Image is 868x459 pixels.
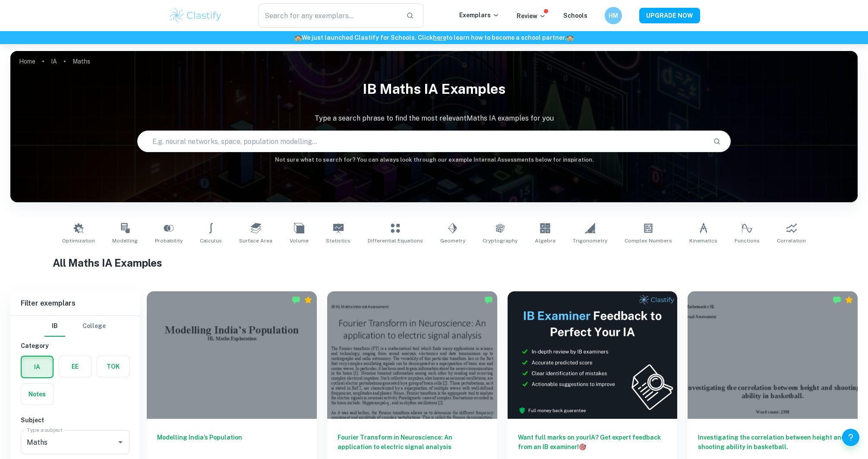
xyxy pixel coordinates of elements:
span: 🏫 [566,34,574,41]
span: Surface Area [239,237,272,245]
h1: IB Maths IA examples [10,75,858,103]
input: E.g. neural networks, space, population modelling... [138,129,706,153]
div: Filter type choice [44,316,106,337]
span: Kinematics [689,237,717,245]
span: 🏫 [294,34,302,41]
span: Probability [155,237,183,245]
button: EE [59,356,91,377]
span: Differential Equations [368,237,423,245]
button: IA [22,357,53,377]
span: Algebra [535,237,556,245]
span: Cryptography [483,237,518,245]
span: Optimization [62,237,95,245]
button: IB [44,316,65,337]
a: Home [19,55,35,67]
span: Functions [735,237,760,245]
div: Premium [304,296,312,304]
h6: Filter exemplars [10,291,140,316]
span: Calculus [200,237,222,245]
h6: HM [608,11,618,20]
button: TOK [97,356,129,377]
button: HM [605,7,622,24]
img: Thumbnail [508,291,678,419]
span: Statistics [326,237,350,245]
p: Review [517,11,546,21]
a: IA [51,55,57,67]
h1: All Maths IA Examples [53,255,815,271]
a: here [433,34,446,41]
p: Exemplars [459,10,499,20]
img: Clastify logo [168,7,223,24]
span: Complex Numbers [625,237,672,245]
button: Notes [21,384,53,405]
button: Help and Feedback [842,429,859,446]
button: College [82,316,106,337]
span: Geometry [440,237,465,245]
a: Schools [563,12,587,19]
img: Marked [484,296,493,304]
h6: Subject [21,415,129,425]
button: UPGRADE NOW [639,8,700,23]
button: Open [114,436,126,448]
button: Search [710,134,724,149]
p: Type a search phrase to find the most relevant Maths IA examples for you [10,113,858,124]
img: Marked [292,296,300,304]
span: Modelling [112,237,138,245]
h6: We just launched Clastify for Schools. Click to learn how to become a school partner. [2,33,866,42]
label: Type a subject [27,426,63,433]
span: Trigonometry [573,237,607,245]
span: Correlation [777,237,806,245]
p: Maths [73,57,90,66]
input: Search for any exemplars... [259,3,400,28]
div: Premium [845,296,853,304]
span: Volume [290,237,309,245]
span: 🎯 [579,443,586,450]
img: Marked [833,296,841,304]
h6: Not sure what to search for? You can always look through our example Internal Assessments below f... [10,156,858,164]
h6: Want full marks on your IA ? Get expert feedback from an IB examiner! [518,433,667,452]
h6: Category [21,341,129,351]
